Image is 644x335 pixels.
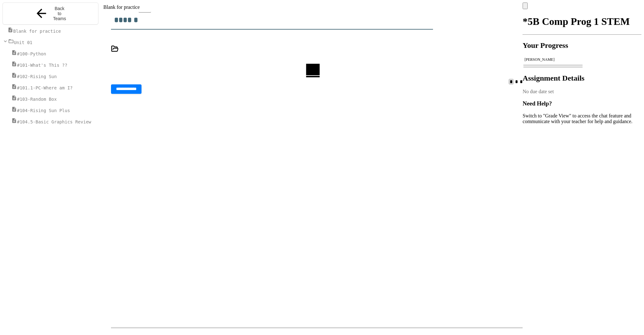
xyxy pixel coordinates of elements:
[17,119,91,124] span: #104.5-Basic Graphics Review
[17,85,73,90] span: #101.1-PC-Where am I?
[523,89,641,94] div: No due date set
[14,40,32,45] span: Unit 01
[17,97,57,102] span: #103-Random Box
[525,57,640,62] div: [PERSON_NAME]
[523,100,641,107] h3: Need Help?
[523,74,641,82] h2: Assignment Details
[523,113,641,124] p: Switch to "Grade View" to access the chat feature and communicate with your teacher for help and ...
[17,51,46,56] span: #100-Python
[523,16,641,27] h1: *5B Comp Prog 1 STEM
[523,41,641,50] h2: Your Progress
[52,6,67,21] span: Back to Teams
[17,74,57,79] span: #102-Rising Sun
[17,108,70,113] span: #104-Rising Sun Plus
[17,63,67,68] span: #101-What's This ??
[523,3,641,9] div: My Account
[13,29,61,34] span: Blank for practice
[3,3,98,25] button: Back to Teams
[103,4,140,10] span: Blank for practice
